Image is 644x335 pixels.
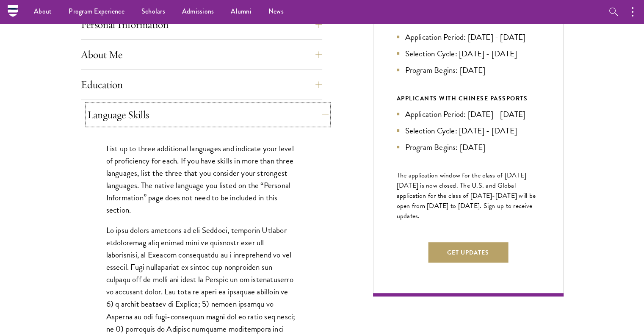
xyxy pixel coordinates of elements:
button: Education [81,75,322,95]
li: Application Period: [DATE] - [DATE] [397,31,540,43]
span: The application window for the class of [DATE]-[DATE] is now closed. The U.S. and Global applicat... [397,170,536,221]
div: APPLICANTS WITH CHINESE PASSPORTS [397,93,540,104]
button: Language Skills [87,105,329,125]
li: Selection Cycle: [DATE] - [DATE] [397,125,540,137]
li: Program Begins: [DATE] [397,141,540,153]
li: Program Begins: [DATE] [397,64,540,76]
button: Personal Information [81,14,322,35]
button: About Me [81,44,322,65]
p: List up to three additional languages and indicate your level of proficiency for each. If you hav... [106,142,297,216]
li: Application Period: [DATE] - [DATE] [397,108,540,120]
li: Selection Cycle: [DATE] - [DATE] [397,47,540,60]
button: Get Updates [428,242,508,263]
